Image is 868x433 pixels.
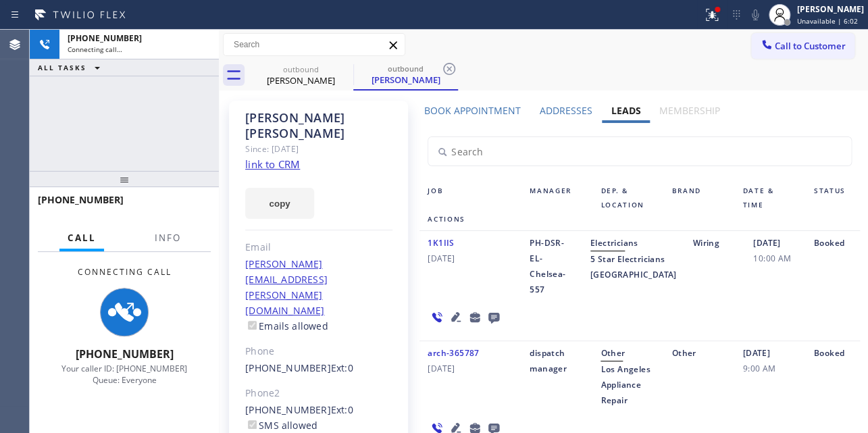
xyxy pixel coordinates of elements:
[424,104,521,117] label: Book Appointment
[601,363,650,406] span: Los Angeles Appliance Repair
[68,45,122,54] span: Connecting call…
[428,251,513,266] span: [DATE]
[355,63,457,74] div: outbound
[250,64,352,74] div: outbound
[250,60,352,91] div: Jesse Contreras
[224,34,405,55] input: Search
[797,3,864,15] div: [PERSON_NAME]
[521,184,592,212] div: Manager
[601,347,625,359] span: Other
[663,345,734,408] div: Other
[419,212,511,226] div: Actions
[590,237,638,249] span: Electricians
[428,347,479,359] span: arch-365787
[250,74,352,86] div: [PERSON_NAME]
[734,345,805,408] div: [DATE]
[245,141,392,157] div: Since: [DATE]
[245,419,317,432] label: SMS allowed
[590,253,677,280] span: 5 Star Electricians [GEOGRAPHIC_DATA]
[76,347,174,361] span: [PHONE_NUMBER]
[419,184,521,212] div: Job
[248,420,257,429] input: SMS allowed
[331,403,353,416] span: Ext: 0
[428,237,454,249] span: 1K1IIS
[245,320,328,332] label: Emails allowed
[245,386,392,401] div: Phone2
[685,235,746,297] div: Wiring
[745,235,806,297] div: [DATE]
[751,33,854,59] button: Call to Customer
[248,321,257,330] input: Emails allowed
[331,361,353,374] span: Ext: 0
[245,188,314,219] button: copy
[355,74,457,86] div: [PERSON_NAME]
[68,32,142,44] span: [PHONE_NUMBER]
[806,184,860,212] div: Status
[663,184,734,212] div: Brand
[245,344,392,359] div: Phone
[245,257,328,317] a: [PERSON_NAME][EMAIL_ADDRESS][PERSON_NAME][DOMAIN_NAME]
[659,104,720,117] label: Membership
[147,225,189,251] button: Info
[38,193,124,206] span: [PHONE_NUMBER]
[245,403,331,416] a: [PHONE_NUMBER]
[428,361,513,376] span: [DATE]
[806,345,860,408] div: Booked
[540,104,592,117] label: Addresses
[746,5,765,24] button: Mute
[742,361,797,376] span: 9:00 AM
[355,60,457,89] div: Jesse Contreras
[797,16,858,26] span: Unavailable | 6:02
[611,104,640,117] label: Leads
[428,137,850,165] input: Search
[245,157,300,171] a: link to CRM
[61,363,187,386] span: Your caller ID: [PHONE_NUMBER] Queue: Everyone
[734,184,805,212] div: Date & Time
[592,184,663,212] div: Dep. & Location
[68,232,96,244] span: Call
[30,59,113,76] button: ALL TASKS
[521,345,592,408] div: dispatch manager
[753,251,798,266] span: 10:00 AM
[78,266,172,278] span: Connecting Call
[521,235,582,297] div: PH-DSR-EL-Chelsea-557
[806,235,860,297] div: Booked
[245,240,392,255] div: Email
[155,232,181,244] span: Info
[245,361,331,374] a: [PHONE_NUMBER]
[38,63,86,72] span: ALL TASKS
[245,110,392,141] div: [PERSON_NAME] [PERSON_NAME]
[59,225,104,251] button: Call
[775,40,846,52] span: Call to Customer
